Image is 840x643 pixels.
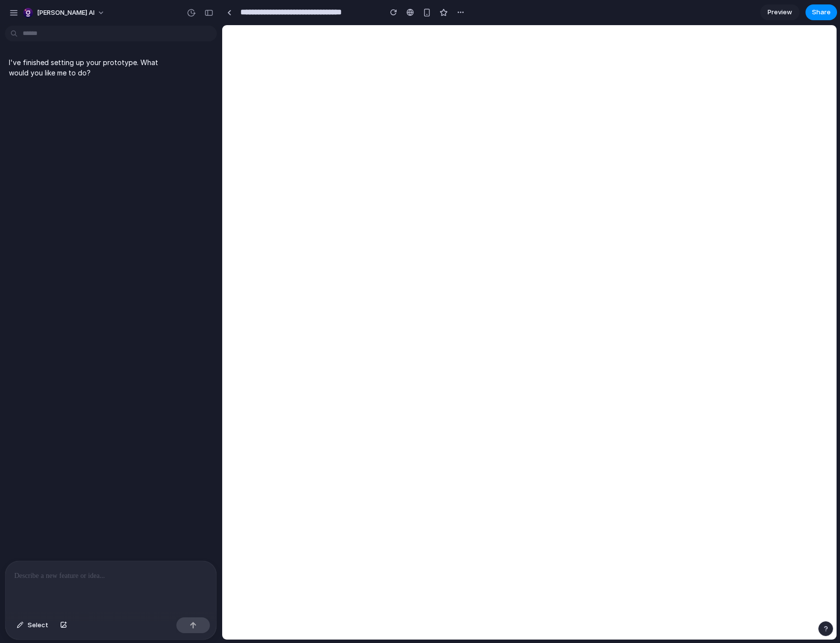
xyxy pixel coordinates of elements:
span: [PERSON_NAME] AI [37,8,95,18]
span: Share [812,7,831,17]
a: Preview [760,4,800,20]
button: [PERSON_NAME] AI [19,5,110,21]
button: Select [12,617,53,633]
p: I've finished setting up your prototype. What would you like me to do? [9,57,173,78]
button: Share [806,4,837,20]
span: Preview [768,7,792,17]
span: Select [28,620,48,630]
